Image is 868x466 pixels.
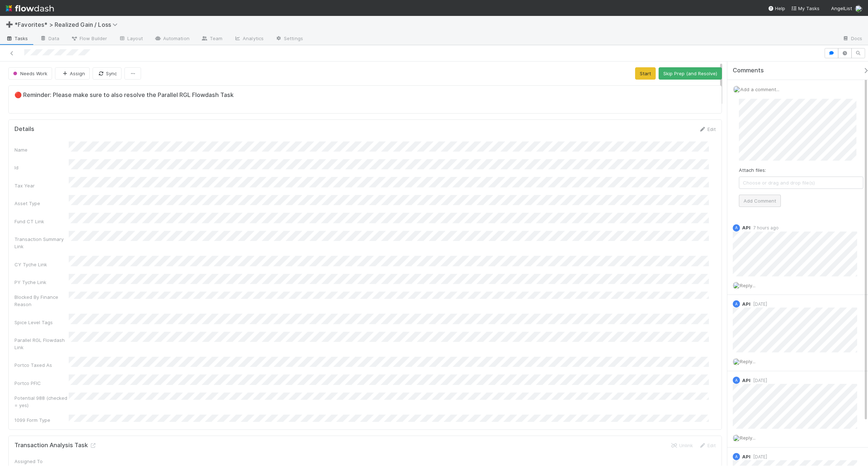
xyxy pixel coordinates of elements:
img: avatar_04ed6c9e-3b93-401c-8c3a-8fad1b1fc72c.png [855,5,862,12]
div: Portco PFIC [14,380,69,387]
span: *Favorites* > Realized Gain / Loss [14,21,121,28]
span: A [735,302,738,306]
div: Transaction Summary Link [14,236,69,250]
div: Name [14,146,69,153]
a: My Tasks [791,5,820,12]
div: Blocked By Finance Reason [14,293,69,308]
button: Sync [93,67,122,80]
span: [DATE] [750,454,767,459]
a: Layout [113,33,149,45]
img: logo-inverted-e16ddd16eac7371096b0.svg [6,2,54,14]
button: Skip Prep (and Resolve) [659,67,722,80]
div: Help [768,5,785,12]
img: avatar_04ed6c9e-3b93-401c-8c3a-8fad1b1fc72c.png [733,282,740,289]
h5: Details [14,126,34,133]
span: API [742,301,750,307]
div: Fund CT Link [14,218,69,225]
span: 7 hours ago [750,225,779,230]
span: My Tasks [791,5,820,11]
div: PY Tyche Link [14,279,69,286]
img: avatar_04ed6c9e-3b93-401c-8c3a-8fad1b1fc72c.png [733,86,740,93]
span: Reply... [740,359,756,364]
img: avatar_04ed6c9e-3b93-401c-8c3a-8fad1b1fc72c.png [733,358,740,365]
div: CY Tyche Link [14,261,69,268]
button: Add Comment [739,195,781,207]
span: Flow Builder [71,35,107,42]
a: Flow Builder [65,33,113,45]
div: Portco Taxed As [14,361,69,369]
div: Tax Year [14,182,69,189]
div: Potential 988 (checked = yes) [14,394,69,409]
img: avatar_04ed6c9e-3b93-401c-8c3a-8fad1b1fc72c.png [733,435,740,442]
span: A [735,226,738,230]
a: Edit [699,442,716,448]
div: 1099 Form Type [14,416,69,424]
span: API [742,454,750,459]
span: Comments [733,67,764,74]
div: API [733,224,740,232]
span: Reply... [740,435,756,441]
span: Tasks [6,35,28,42]
a: Settings [269,33,309,45]
h5: 🔴 Reminder: Please make sure to also resolve the Parallel RGL Flowdash Task [14,92,716,99]
div: API [733,453,740,460]
div: API [733,300,740,308]
span: [DATE] [750,378,767,383]
span: [DATE] [750,301,767,307]
div: Asset Type [14,200,69,207]
div: Spice Level Tags [14,319,69,326]
span: API [742,377,750,383]
a: Automation [149,33,195,45]
button: Start [635,67,656,80]
div: Parallel RGL Flowdash Link [14,336,69,351]
span: ➕ [6,21,13,27]
span: API [742,225,750,230]
span: AngelList [831,5,852,11]
span: A [735,378,738,382]
div: API [733,377,740,384]
span: Reply... [740,283,756,288]
a: Data [34,33,65,45]
h5: Transaction Analysis Task [14,442,97,449]
label: Attach files: [739,166,766,174]
a: Edit [699,126,716,132]
span: Add a comment... [740,86,779,92]
a: Docs [837,33,868,45]
a: Unlink [671,442,693,448]
a: Team [195,33,228,45]
div: Id [14,164,69,171]
button: Assign [55,67,90,80]
span: Choose or drag and drop file(s) [739,177,863,188]
a: Analytics [228,33,269,45]
div: Assigned To [14,458,69,465]
span: A [735,455,738,459]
